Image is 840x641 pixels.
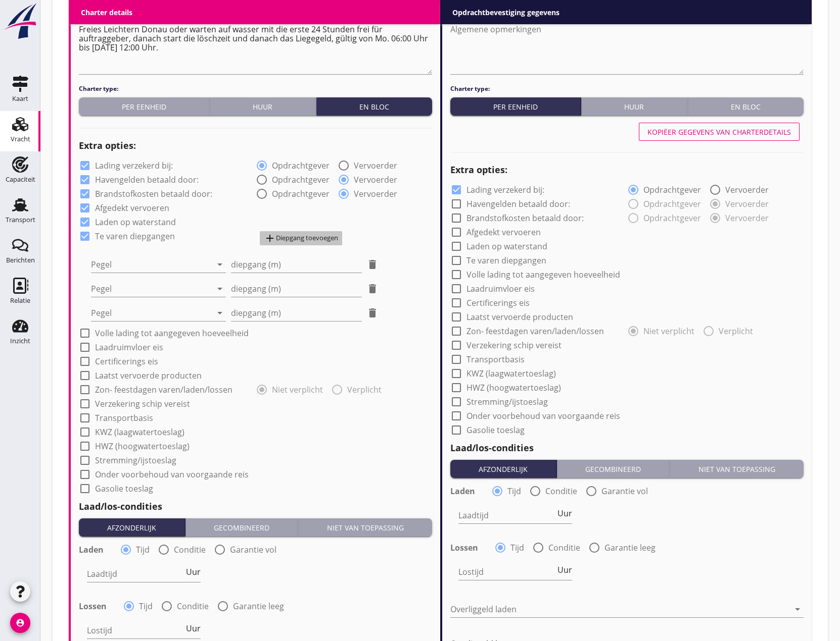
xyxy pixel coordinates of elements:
[604,543,656,553] label: Garantie leeg
[95,356,158,366] label: Certificerings eis
[190,522,294,533] div: Gecombineerd
[670,460,804,478] button: Niet van toepassing
[95,484,153,494] label: Gasolie toeslag
[466,227,541,237] label: Afgedekt vervoeren
[83,522,181,533] div: Afzonderlijk
[302,522,428,533] div: Niet van toepassing
[466,298,530,308] label: Certificerings eis
[87,566,184,582] input: Laadtijd
[366,307,379,319] i: delete
[95,385,232,395] label: Zon- feestdagen varen/laden/lossen
[320,101,428,112] div: En bloc
[10,297,30,304] div: Relatie
[210,97,316,116] button: Huur
[177,601,209,611] label: Conditie
[231,281,361,297] input: diepgang (m)
[354,161,397,171] label: Vervoerder
[458,564,555,580] input: Lostijd
[557,566,572,574] span: Uur
[11,136,30,142] div: Vracht
[354,175,397,185] label: Vervoerder
[95,441,190,451] label: HWZ (hoogwatertoeslag)
[10,613,30,633] i: account_circle
[450,97,581,116] button: Per eenheid
[95,469,249,479] label: Onder voorbehoud van voorgaande reis
[95,189,212,199] label: Brandstofkosten betaald door:
[639,123,800,141] button: Kopiëer gegevens van charterdetails
[95,203,169,213] label: Afgedekt vervoeren
[466,411,620,421] label: Onder voorbehoud van voorgaande reis
[174,545,206,555] label: Conditie
[674,464,800,474] div: Niet van toepassing
[507,486,521,496] label: Tijd
[548,543,580,553] label: Conditie
[450,21,804,74] textarea: Algemene opmerkingen
[450,460,557,478] button: Afzonderlijk
[83,101,205,112] div: Per eenheid
[95,427,184,437] label: KWZ (laagwatertoeslag)
[214,101,311,112] div: Huur
[79,97,210,116] button: Per eenheid
[231,305,361,321] input: diepgang (m)
[450,84,804,93] h4: Charter type:
[466,340,562,350] label: Verzekering schip vereist
[272,175,330,185] label: Opdrachtgever
[136,545,150,555] label: Tijd
[557,509,572,517] span: Uur
[79,500,432,513] h2: Laad/los-condities
[545,486,577,496] label: Conditie
[95,370,202,381] label: Laatst vervoerde producten
[450,441,804,455] h2: Laad/los-condities
[230,545,276,555] label: Garantie vol
[214,258,226,271] i: arrow_drop_down
[95,399,190,409] label: Verzekering schip vereist
[366,283,379,295] i: delete
[466,213,584,223] label: Brandstofkosten betaald door:
[298,518,432,537] button: Niet van toepassing
[692,101,800,112] div: En bloc
[561,464,666,474] div: Gecombineerd
[688,97,804,116] button: En bloc
[366,258,379,271] i: delete
[643,185,701,195] label: Opdrachtgever
[87,622,184,638] input: Lostijd
[466,425,525,435] label: Gasolie toeslag
[466,241,547,251] label: Laden op waterstand
[458,507,555,523] input: Laadtijd
[272,189,330,199] label: Opdrachtgever
[95,161,173,171] label: Lading verzekerd bij:
[466,255,546,265] label: Te varen diepgangen
[233,601,284,611] label: Garantie leeg
[186,624,201,632] span: Uur
[186,568,201,576] span: Uur
[466,397,548,407] label: Stremming/ijstoeslag
[95,328,249,338] label: Volle lading tot aangegeven hoeveelheid
[214,283,226,295] i: arrow_drop_down
[466,354,525,364] label: Transportbasis
[95,231,175,241] label: Te varen diepgangen
[79,139,432,152] h2: Extra opties:
[581,97,687,116] button: Huur
[95,455,176,465] label: Stremming/ijstoeslag
[272,161,330,171] label: Opdrachtgever
[450,163,804,177] h2: Extra opties:
[95,413,153,423] label: Transportbasis
[450,543,478,553] strong: Lossen
[95,175,199,185] label: Havengelden betaald door:
[79,545,104,555] strong: Laden
[585,101,683,112] div: Huur
[6,176,35,183] div: Capaciteit
[466,199,570,209] label: Havengelden betaald door:
[231,256,361,273] input: diepgang (m)
[6,257,35,263] div: Berichten
[79,84,432,93] h4: Charter type:
[10,338,30,344] div: Inzicht
[185,518,299,537] button: Gecombineerd
[466,383,561,393] label: HWZ (hoogwatertoeslag)
[466,312,573,322] label: Laatst vervoerde producten
[354,189,397,199] label: Vervoerder
[316,97,432,116] button: En bloc
[791,603,804,615] i: arrow_drop_down
[557,460,670,478] button: Gecombineerd
[95,217,176,227] label: Laden op waterstand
